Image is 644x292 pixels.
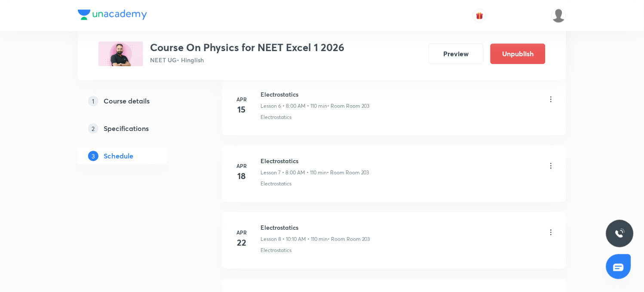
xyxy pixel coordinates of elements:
[261,169,327,176] p: Lesson 7 • 8:00 AM • 110 min
[88,123,98,134] p: 2
[615,228,625,239] img: ttu
[261,235,328,243] p: Lesson 8 • 10:10 AM • 110 min
[88,96,98,106] p: 1
[476,12,484,19] img: avatar
[327,102,370,110] p: • Room Room 203
[233,228,250,236] h6: Apr
[98,41,143,66] img: 58B43D39-2BA6-44FD-AA66-DAF4C63FF799_plus.png
[491,43,546,64] button: Unpublish
[150,41,344,54] h3: Course On Physics for NEET Excel 1 2026
[261,102,327,110] p: Lesson 6 • 8:00 AM • 110 min
[233,170,250,182] h4: 18
[473,9,487,22] button: avatar
[327,169,369,176] p: • Room Room 203
[261,90,370,99] h6: Electrostatics
[78,120,195,137] a: 2Specifications
[78,9,147,22] a: Company Logo
[261,180,291,188] p: Electrostatics
[233,162,250,170] h6: Apr
[150,55,344,64] p: NEET UG • Hinglish
[429,43,484,64] button: Preview
[104,123,149,134] h5: Specifications
[552,8,566,23] img: Vinita Malik
[233,236,250,249] h4: 22
[261,246,291,254] p: Electrostatics
[78,9,147,20] img: Company Logo
[233,103,250,116] h4: 15
[261,156,369,165] h6: Electrostatics
[261,113,291,121] p: Electrostatics
[261,223,370,232] h6: Electrostatics
[88,151,98,161] p: 3
[104,96,150,106] h5: Course details
[328,235,370,243] p: • Room Room 203
[233,95,250,103] h6: Apr
[104,151,133,161] h5: Schedule
[78,92,195,109] a: 1Course details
